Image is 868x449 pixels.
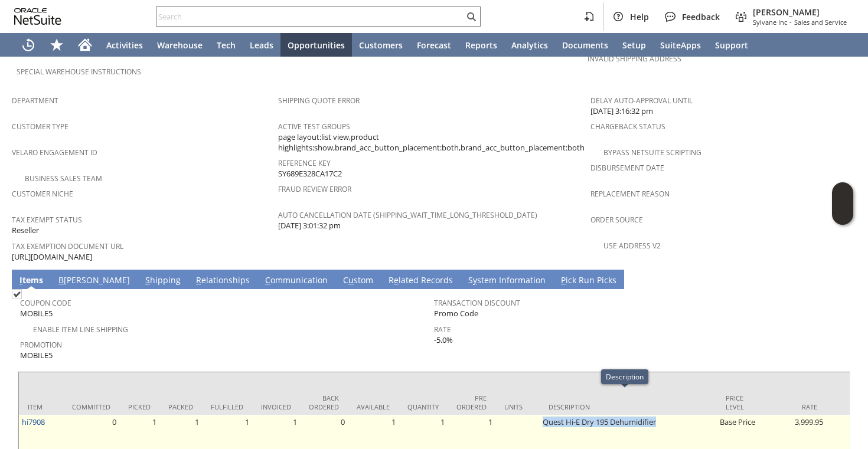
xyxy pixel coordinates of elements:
[33,325,128,335] a: Enable Item Line Shipping
[357,402,390,411] div: Available
[615,33,653,57] a: Setup
[278,132,585,153] span: page layout:list view,product highlights:show,brand_acc_button_placement:both,brand_acc_button_pl...
[145,274,150,286] span: S
[217,40,236,51] span: Tech
[434,308,478,319] span: Promo Code
[794,18,847,27] span: Sales and Service
[288,40,345,51] span: Opportunities
[12,148,97,158] a: Velaro Engagement ID
[250,40,273,51] span: Leads
[473,274,477,286] span: y
[562,40,608,51] span: Documents
[17,67,141,77] a: Special Warehouse Instructions
[340,274,376,287] a: Custom
[309,394,339,411] div: Back Ordered
[278,184,351,194] a: Fraud Review Error
[558,274,619,287] a: Pick Run Picks
[78,38,92,52] svg: Home
[504,402,531,411] div: Units
[588,54,681,64] a: Invalid Shipping Address
[210,33,243,57] a: Tech
[128,402,151,411] div: Picked
[456,394,487,411] div: Pre Ordered
[20,308,53,319] span: MOBILE5
[243,33,280,57] a: Leads
[549,402,708,411] div: Description
[168,402,193,411] div: Packed
[72,402,110,411] div: Committed
[22,417,45,427] a: hi7908
[58,274,64,286] span: B
[590,96,693,106] a: Delay Auto-Approval Until
[394,274,399,286] span: e
[20,298,71,308] a: Coupon Code
[14,33,43,57] a: Recent Records
[21,38,35,52] svg: Recent Records
[278,168,342,179] span: SY689E328CA17C2
[465,274,549,287] a: System Information
[150,33,210,57] a: Warehouse
[434,298,520,308] a: Transaction Discount
[12,241,123,251] a: Tax Exemption Document URL
[603,241,661,251] a: Use Address V2
[280,33,352,57] a: Opportunities
[464,9,478,24] svg: Search
[348,274,354,286] span: u
[278,158,331,168] a: Reference Key
[278,220,341,231] span: [DATE] 3:01:32 pm
[434,325,451,335] a: Rate
[17,274,46,287] a: Items
[14,8,61,25] svg: logo
[278,210,537,220] a: Auto Cancellation Date (shipping_wait_time_long_threshold_date)
[708,33,755,57] a: Support
[43,33,71,57] div: Shortcuts
[590,189,670,199] a: Replacement reason
[590,215,643,225] a: Order Source
[99,33,150,57] a: Activities
[753,6,847,18] span: [PERSON_NAME]
[386,274,456,287] a: Related Records
[20,350,53,361] span: MOBILE5
[50,38,64,52] svg: Shortcuts
[19,274,22,286] span: I
[835,272,849,286] a: Unrolled view on
[770,402,817,411] div: Rate
[789,18,792,27] span: -
[590,106,653,117] span: [DATE] 3:16:32 pm
[504,33,555,57] a: Analytics
[458,33,504,57] a: Reports
[156,9,464,24] input: Search
[410,33,458,57] a: Forecast
[12,215,82,225] a: Tax Exempt Status
[265,274,270,286] span: C
[193,274,253,287] a: Relationships
[56,274,133,287] a: B[PERSON_NAME]
[555,33,615,57] a: Documents
[261,402,291,411] div: Invoiced
[590,163,664,173] a: Disbursement Date
[352,33,410,57] a: Customers
[630,11,649,22] span: Help
[196,274,201,286] span: R
[20,340,62,350] a: Promotion
[106,40,143,51] span: Activities
[12,251,92,263] span: [URL][DOMAIN_NAME]
[12,96,58,106] a: Department
[715,40,748,51] span: Support
[511,40,548,51] span: Analytics
[682,11,720,22] span: Feedback
[726,394,752,411] div: Price Level
[278,96,360,106] a: Shipping Quote Error
[465,40,497,51] span: Reports
[417,40,451,51] span: Forecast
[278,122,350,132] a: Active Test Groups
[407,402,439,411] div: Quantity
[434,335,453,346] span: -5.0%
[157,40,203,51] span: Warehouse
[12,189,73,199] a: Customer Niche
[561,274,566,286] span: P
[12,289,22,299] img: Checked
[71,33,99,57] a: Home
[753,18,787,27] span: Sylvane Inc
[832,182,853,225] iframe: Click here to launch Oracle Guided Learning Help Panel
